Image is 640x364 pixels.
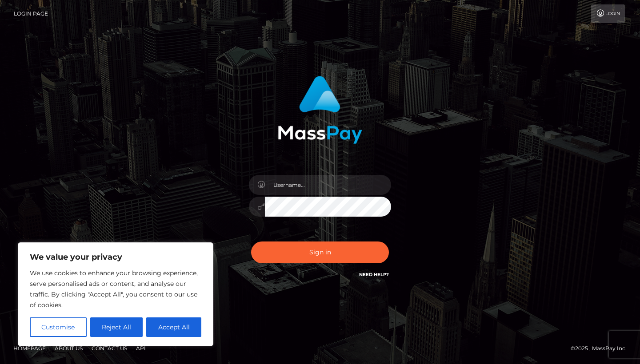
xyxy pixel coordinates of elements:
[30,268,201,310] p: We use cookies to enhance your browsing experience, serve personalised ads or content, and analys...
[251,241,389,263] button: Sign in
[10,341,49,355] a: Homepage
[146,317,201,337] button: Accept All
[30,317,87,337] button: Customise
[88,341,131,355] a: Contact Us
[278,76,362,144] img: MassPay Login
[18,242,213,346] div: We value your privacy
[265,175,391,195] input: Username...
[14,4,48,23] a: Login Page
[571,344,633,353] div: © 2025 , MassPay Inc.
[132,341,149,355] a: API
[591,4,625,23] a: Login
[51,341,86,355] a: About Us
[90,317,143,337] button: Reject All
[359,272,389,277] a: Need Help?
[30,252,201,262] p: We value your privacy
